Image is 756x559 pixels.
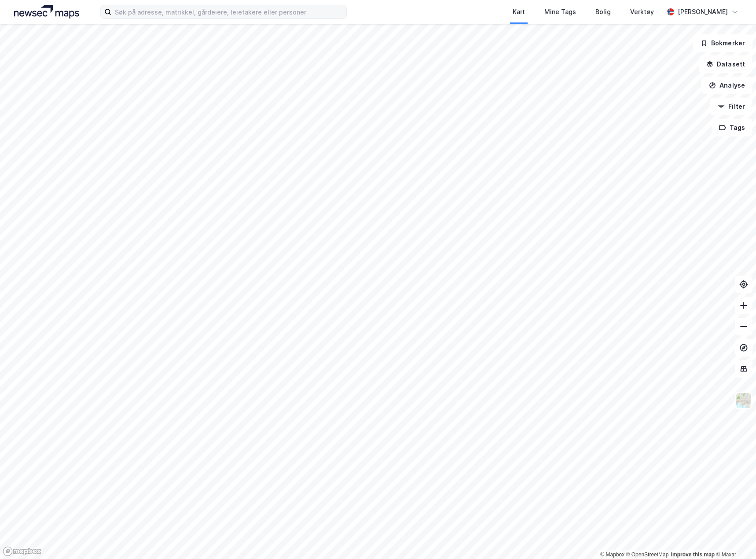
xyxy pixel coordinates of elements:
img: logo.a4113a55bc3d86da70a041830d287a7e.svg [14,5,79,18]
div: Kart [513,7,525,17]
iframe: Chat Widget [712,517,756,559]
button: Filter [710,98,752,115]
button: Datasett [699,55,752,73]
a: Improve this map [671,552,715,558]
button: Bokmerker [693,34,752,52]
button: Tags [712,119,752,136]
button: Analyse [701,77,752,94]
div: Bolig [595,7,611,17]
div: Kontrollprogram for chat [712,517,756,559]
input: Søk på adresse, matrikkel, gårdeiere, leietakere eller personer [111,5,346,18]
a: Mapbox homepage [3,546,41,556]
a: OpenStreetMap [626,552,669,558]
img: Z [735,392,752,409]
div: [PERSON_NAME] [678,7,728,17]
div: Mine Tags [544,7,576,17]
div: Verktøy [630,7,654,17]
a: Mapbox [600,552,624,558]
